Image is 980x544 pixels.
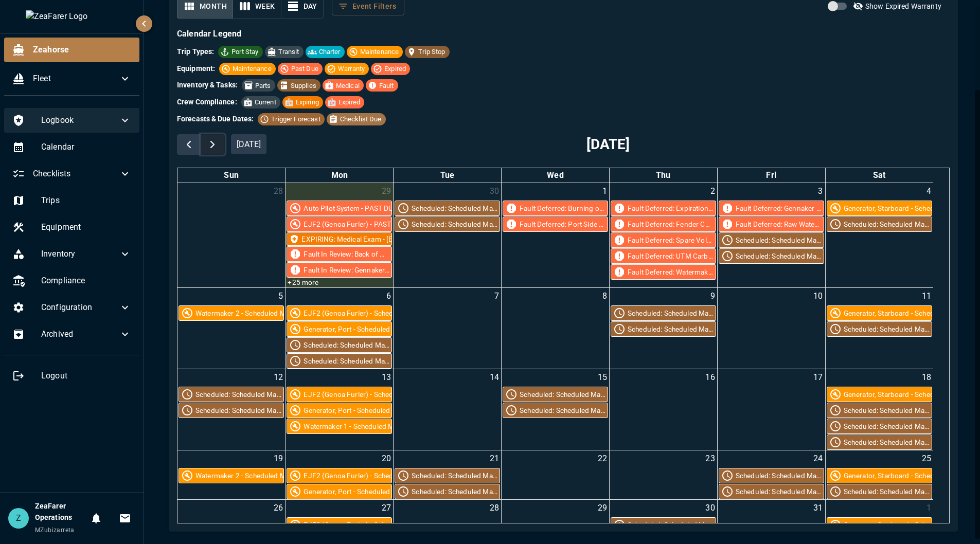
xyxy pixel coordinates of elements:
[304,308,449,318] div: EJF2 (Genoa Furler) - Scheduled Maintenance
[520,405,605,415] div: Scheduled: Scheduled Maintenance (3-day interval)
[736,470,822,481] div: Scheduled: Scheduled Maintenance (3-day interval)
[195,405,281,415] div: Scheduled: Scheduled Maintenance (3-day interval)
[825,369,933,450] td: October 18, 2025
[825,287,933,369] td: October 11, 2025
[304,405,433,415] div: Generator, Port - Scheduled Maintenance
[115,508,135,529] button: Invitations
[4,38,139,62] div: Zeahorse
[920,369,933,386] a: October 18, 2025
[332,81,364,91] span: Medical
[286,369,394,450] td: October 13, 2025
[596,450,609,467] a: October 22, 2025
[920,450,933,467] a: October 25, 2025
[287,419,391,433] div: Regular maintenance required (14 day interval)
[816,183,825,200] a: October 3, 2025
[251,81,275,91] span: Parts
[4,322,139,347] div: Archived
[827,387,932,402] div: Regular maintenance required (7 day interval)
[4,295,139,320] div: Configuration
[545,168,565,183] a: Wednesday
[177,114,254,125] h6: Forecasts & Due Dates:
[287,278,319,287] a: Show 25 more events
[304,324,433,334] div: Generator, Port - Scheduled Maintenance
[717,369,825,450] td: October 17, 2025
[717,183,825,287] td: October 3, 2025
[586,134,630,155] h2: [DATE]
[502,450,610,499] td: October 22, 2025
[177,27,950,41] h6: Calendar Legend
[177,63,215,75] h6: Equipment:
[825,450,933,499] td: October 25, 2025
[286,183,394,287] td: September 29, 2025
[412,219,497,229] div: Scheduled: Scheduled Maintenance (3-day interval)
[488,450,501,467] a: October 21, 2025
[41,221,131,233] span: Equipment
[609,450,717,499] td: October 23, 2025
[177,97,237,108] h6: Crew Compliance:
[41,194,131,207] span: Trips
[628,520,714,530] div: Scheduled: Scheduled Maintenance (3-day interval)
[844,421,930,431] div: Scheduled: Scheduled Maintenance (3-day interval)
[811,288,825,304] a: October 10, 2025
[177,183,286,287] td: September 28, 2025
[375,81,398,91] span: Fault
[33,168,119,180] span: Checklists
[865,1,941,11] p: Show Expired Warranty
[871,168,887,183] a: Saturday
[177,80,238,91] h6: Inventory & Tasks:
[844,405,930,415] div: Scheduled: Scheduled Maintenance (3-day interval)
[596,369,609,386] a: October 15, 2025
[41,141,131,153] span: Calendar
[287,403,391,418] div: Regular maintenance required (7 day interval)
[394,183,502,287] td: September 30, 2025
[4,242,139,266] div: Inventory
[628,203,714,213] div: Fault Deferred: Expiration of Class C First Aid Kit, [DATE]
[272,500,285,516] a: October 26, 2025
[924,500,933,516] a: November 1, 2025
[609,287,717,369] td: October 9, 2025
[356,47,403,57] span: Maintenance
[596,500,609,516] a: October 29, 2025
[628,267,714,277] div: Fault Deferred: Watermaker #2 Membranes Preserved
[304,389,449,400] div: EJF2 (Genoa Furler) - Scheduled Maintenance
[228,64,276,74] span: Maintenance
[4,108,139,133] div: Logbook
[286,287,394,369] td: October 6, 2025
[827,468,932,483] div: Regular maintenance required (7 day interval)
[394,287,502,369] td: October 7, 2025
[334,97,364,107] span: Expired
[380,64,410,74] span: Expired
[844,437,930,447] div: Scheduled: Scheduled Maintenance (7-day interval)
[811,500,825,516] a: October 31, 2025
[41,328,119,340] span: Archived
[600,288,609,304] a: October 8, 2025
[628,219,714,229] div: Fault Deferred: Fender Covers Torn on All Fender
[329,168,350,183] a: Monday
[195,470,320,481] div: Watermaker 2 - Scheduled Maintenance
[287,387,391,402] div: Regular maintenance required (7 day interval)
[488,183,501,200] a: September 30, 2025
[654,168,672,183] a: Thursday
[492,288,501,304] a: October 7, 2025
[502,369,610,450] td: October 15, 2025
[41,301,119,314] span: Configuration
[520,203,605,213] div: Fault Deferred: Burning of Gelcoat from Exhaust Tips
[827,306,932,320] div: Regular maintenance required (7 day interval)
[287,484,391,499] div: Regular maintenance required (7 day interval)
[703,369,717,386] a: October 16, 2025
[4,188,139,213] div: Trips
[272,183,285,200] a: September 28, 2025
[315,47,345,57] span: Charter
[301,234,501,244] div: EXPIRING: Medical Exam - [EMAIL_ADDRESS][DOMAIN_NAME]
[304,340,389,350] div: Scheduled: Scheduled Maintenance (3-day interval)
[177,450,286,499] td: October 19, 2025
[179,306,283,320] div: Regular maintenance required (14 day interval)
[179,468,283,483] div: Regular maintenance required (14 day interval)
[844,324,930,334] div: Scheduled: Scheduled Maintenance (7-day interval)
[628,251,714,261] div: Fault Deferred: UTM Carbon Fiber Boarding Staircase Top Step Has Cracked Epoxy
[827,518,932,532] div: Regular maintenance required (7 day interval)
[195,389,281,400] div: Scheduled: Scheduled Maintenance (3-day interval)
[520,219,605,229] div: Fault Deferred: Port Side Blackwater Tank Does Not Pump Out
[4,268,139,293] div: Compliance
[195,308,320,318] div: Watermaker 2 - Scheduled Maintenance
